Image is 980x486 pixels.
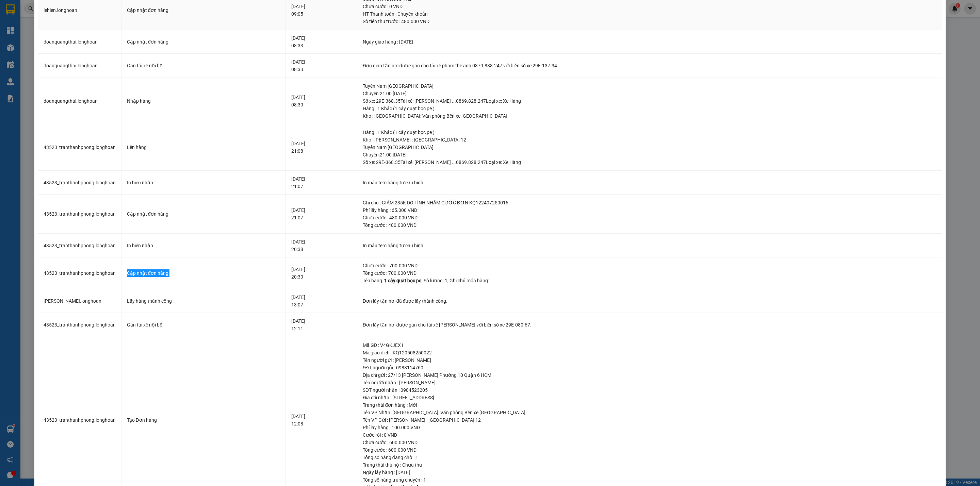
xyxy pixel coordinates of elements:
[363,179,936,186] div: In mẫu tem hàng tự cấu hình
[127,62,280,69] div: Gán tài xế nội bộ
[363,461,936,469] div: Trạng thái thu hộ : Chưa thu
[127,321,280,329] div: Gán tài xế nội bộ
[363,62,936,69] div: Đơn giao tận nơi được gán cho tài xế phạm thế anh 0379.888.247 với biển số xe 29E-137.34.
[363,10,936,18] div: HT Thanh toán : Chuyển khoản
[38,171,121,195] td: 43523_tranthanhphong.longhoan
[38,257,121,289] td: 43523_tranthanhphong.longhoan
[363,105,936,112] div: Hàng : 1 Khác (1 cây quạt bọc pe )
[363,112,936,120] div: Kho : [GEOGRAPHIC_DATA]: Văn phòng Bến xe [GEOGRAPHIC_DATA]
[363,297,936,305] div: Đơn lấy tận nơi đã được lấy thành công.
[291,140,351,155] div: [DATE] 21:08
[363,401,936,409] div: Trạng thái đơn hàng : Mới
[363,277,936,284] div: Tên hàng: , Số lượng: , Ghi chú món hàng:
[38,54,121,78] td: doanquangthai.longhoan
[291,294,351,308] div: [DATE] 13:07
[363,439,936,446] div: Chưa cước : 600.000 VND
[363,242,936,249] div: In mẫu tem hàng tự cấu hình
[363,386,936,394] div: SĐT người nhận : 0984523205
[363,454,936,461] div: Tổng số hàng đang chờ : 1
[291,317,351,332] div: [DATE] 12:11
[291,175,351,190] div: [DATE] 21:07
[291,413,351,428] div: [DATE] 12:08
[291,238,351,253] div: [DATE] 20:38
[363,446,936,454] div: Tổng cước : 600.000 VND
[127,144,280,151] div: Lên hàng
[38,289,121,313] td: [PERSON_NAME].longhoan
[363,431,936,439] div: Cước rồi : 0 VND
[38,124,121,171] td: 43523_tranthanhphong.longhoan
[291,206,351,221] div: [DATE] 21:07
[38,30,121,54] td: doanquangthai.longhoan
[127,179,280,186] div: In biên nhận
[363,349,936,356] div: Mã giao dịch : KQ120508250022
[363,321,936,329] div: Đơn lấy tận nơi được gán cho tài xế [PERSON_NAME] với biển số xe 29E-080.67.
[291,94,351,108] div: [DATE] 08:30
[363,269,936,277] div: Tổng cước : 700.000 VND
[363,409,936,416] div: Tên VP Nhận: [GEOGRAPHIC_DATA]: Văn phòng Bến xe [GEOGRAPHIC_DATA]
[127,97,280,105] div: Nhập hàng
[363,262,936,269] div: Chưa cước : 700.000 VND
[127,38,280,46] div: Cập nhật đơn hàng
[363,356,936,364] div: Tên người gửi : [PERSON_NAME]
[363,394,936,401] div: Địa chỉ nhận : [STREET_ADDRESS]
[363,38,936,46] div: Ngày giao hàng : [DATE]
[38,313,121,337] td: 43523_tranthanhphong.longhoan
[363,214,936,221] div: Chưa cước : 480.000 VND
[363,379,936,386] div: Tên người nhận : [PERSON_NAME]
[363,18,936,25] div: Số tiền thu trước : 480.000 VND
[363,3,936,10] div: Chưa cước : 0 VND
[363,206,936,214] div: Phí lấy hàng : 65.000 VND
[127,416,280,424] div: Tạo Đơn hàng
[363,469,936,476] div: Ngày lấy hàng : [DATE]
[363,476,936,484] div: Tổng số hàng trung chuyển : 1
[363,416,936,424] div: Tên VP Gửi : [PERSON_NAME] : [GEOGRAPHIC_DATA] 12
[363,136,936,144] div: Kho : [PERSON_NAME] : [GEOGRAPHIC_DATA] 12
[363,341,936,349] div: Mã GD : V4GKJEX1
[38,234,121,258] td: 43523_tranthanhphong.longhoan
[38,195,121,234] td: 43523_tranthanhphong.longhoan
[363,129,936,136] div: Hàng : 1 Khác (1 cây quạt bọc pe )
[363,371,936,379] div: Địa chỉ gửi : 27/13 [PERSON_NAME] Phường 10 Quận 6 HCM
[363,424,936,431] div: Phí lấy hàng : 100.000 VND
[363,221,936,229] div: Tổng cước : 480.000 VND
[127,269,280,277] div: Cập nhật đơn hàng
[38,78,121,124] td: doanquangthai.longhoan
[445,278,447,283] span: 1
[127,6,280,14] div: Cập nhật đơn hàng
[291,3,351,18] div: [DATE] 09:05
[363,82,936,105] div: Tuyến : Nam [GEOGRAPHIC_DATA] Chuyến: 21:00 [DATE] Số xe: 29E-368.35 Tài xế: [PERSON_NAME] ...086...
[127,210,280,218] div: Cập nhật đơn hàng
[363,199,936,206] div: Ghi chú : GIẢM 235K DO TÍNH NHẦM CƯỚC ĐƠN KQ122407250016
[291,266,351,281] div: [DATE] 20:30
[127,297,280,305] div: Lấy hàng thành công
[363,144,936,166] div: Tuyến : Nam [GEOGRAPHIC_DATA] Chuyến: 21:00 [DATE] Số xe: 29E-368.35 Tài xế: [PERSON_NAME] ...086...
[127,242,280,249] div: In biên nhận
[291,34,351,49] div: [DATE] 08:33
[291,58,351,73] div: [DATE] 08:33
[384,278,422,283] span: 1 cây quạt bọc pe
[363,364,936,371] div: SĐT người gửi : 0988114760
